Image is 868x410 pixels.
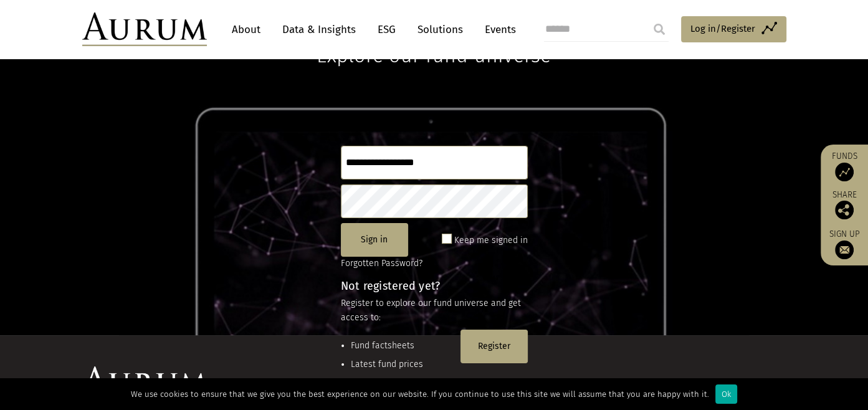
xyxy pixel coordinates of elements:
img: Share this post [835,201,854,219]
a: Log in/Register [681,16,786,42]
img: Sign up to our newsletter [835,241,854,259]
a: Data & Insights [276,18,362,41]
a: ESG [371,18,402,41]
span: Log in/Register [690,21,755,36]
a: About [226,18,267,41]
button: Register [460,330,528,363]
a: Funds [827,151,862,181]
li: Latest fund prices [351,358,455,371]
img: Access Funds [835,163,854,181]
div: Share [827,191,862,219]
a: Forgotten Password? [341,258,422,269]
p: Register to explore our fund universe and get access to: [341,297,528,325]
h4: Not registered yet? [341,280,528,292]
img: Aurum [82,12,207,46]
button: Sign in [341,223,408,257]
div: Ok [715,384,737,404]
label: Keep me signed in [454,233,528,248]
a: Sign up [827,229,862,259]
input: Submit [647,17,672,42]
a: Events [479,18,516,41]
a: Solutions [411,18,469,41]
li: Fund factsheets [351,339,455,353]
img: Aurum Logo [82,366,207,400]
